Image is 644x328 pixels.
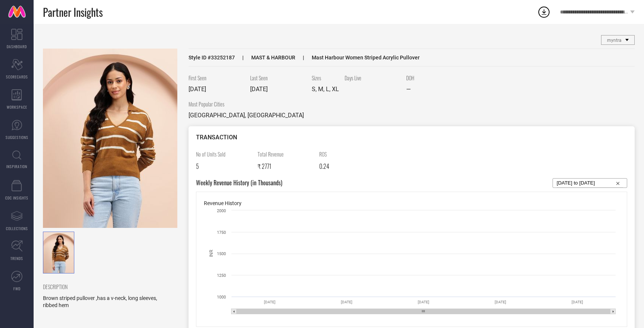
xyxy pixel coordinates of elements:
span: WORKSPACE [7,104,27,110]
text: 1250 [217,273,226,278]
div: TRANSACTION [196,134,627,141]
span: SCORECARDS [6,74,28,80]
span: No of Units Sold [196,150,252,158]
text: [DATE] [495,300,506,304]
span: FWD [13,286,21,291]
text: INR [209,250,214,257]
span: ROS [319,150,375,158]
div: Open download list [537,5,551,19]
span: Last Seen [250,74,306,82]
span: TRENDS [10,256,23,261]
span: 5 [196,162,199,171]
text: [DATE] [418,300,429,304]
span: DASHBOARD [7,44,27,49]
text: [DATE] [341,300,352,304]
span: INSPIRATION [6,164,27,169]
text: 1750 [217,230,226,235]
span: Style ID # 33252187 [189,55,235,61]
text: 1000 [217,295,226,300]
span: Weekly Revenue History (in Thousands) [196,178,282,188]
span: MAST & HARBOUR [235,55,295,61]
span: [DATE] [250,86,268,93]
text: [DATE] [572,300,583,304]
span: Revenue History [204,200,242,206]
span: First Seen [189,74,245,82]
span: SUGGESTIONS [6,134,28,140]
span: S, M, L, XL [312,86,339,93]
span: [GEOGRAPHIC_DATA], [GEOGRAPHIC_DATA] [189,112,304,119]
span: Days Live [345,74,401,82]
span: DESCRIPTION [43,283,172,291]
span: Mast Harbour Women Striped Acrylic Pullover [295,55,420,61]
span: Sizes [312,74,339,82]
span: CDC INSIGHTS [5,195,28,201]
text: 1500 [217,251,226,256]
span: COLLECTIONS [6,226,28,231]
input: Select... [557,179,623,188]
span: DOH [406,74,462,82]
span: Most Popular Cities [189,100,304,108]
span: myntra [607,38,622,43]
span: Partner Insights [43,4,103,20]
text: [DATE] [264,300,276,304]
span: ₹ 2771 [258,162,271,171]
span: Total Revenue [258,150,314,158]
span: 0.24 [319,162,329,171]
span: — [406,86,411,93]
span: [DATE] [189,86,206,93]
text: 2000 [217,208,226,213]
span: Brown striped pullover ,has a v-neck, long sleeves, ribbed hem [43,295,157,308]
